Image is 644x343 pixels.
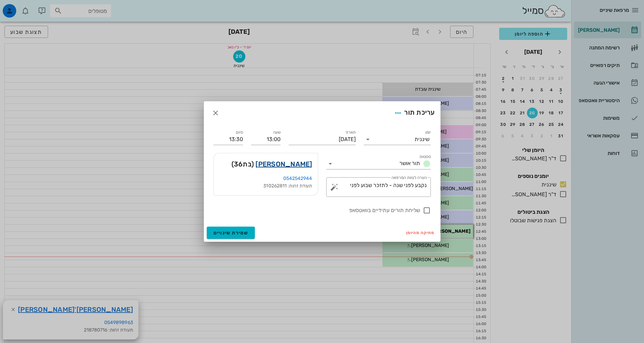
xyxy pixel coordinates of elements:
[273,130,281,135] label: שעה
[415,136,429,142] div: שיננית
[207,227,255,239] button: שמירת שינויים
[364,134,431,145] div: יומןשיננית
[406,230,435,235] span: מחיקה מהיומן
[214,230,248,236] span: שמירת שינויים
[425,130,431,135] label: יומן
[231,159,254,169] span: (בת )
[214,207,420,214] label: שליחת תורים עתידיים בוואטסאפ
[326,158,431,169] div: סטטוסתור אושר
[399,160,420,166] span: תור אושר
[392,107,435,119] div: עריכת תור
[236,130,243,135] label: סיום
[420,154,431,159] label: סטטוס
[391,175,426,180] label: הערה לצוות המרפאה
[403,228,438,237] button: מחיקה מהיומן
[256,159,312,169] a: [PERSON_NAME]
[345,130,356,135] label: תאריך
[234,160,243,168] span: 36
[283,176,312,181] a: 0542542944
[219,182,312,190] div: תעודת זהות: 310262811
